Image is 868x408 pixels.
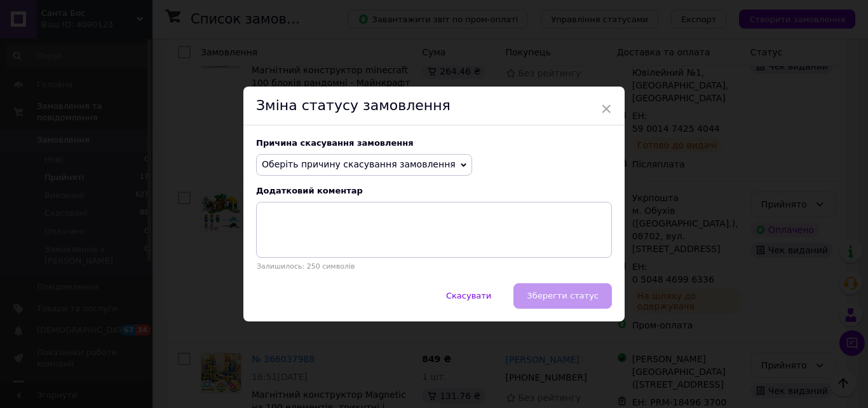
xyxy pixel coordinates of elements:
[243,87,625,125] div: Зміна статусу замовлення
[256,186,612,195] div: Додатковий коментар
[600,98,612,120] span: ×
[433,283,505,309] button: Скасувати
[256,262,612,271] p: Залишилось: 250 символів
[262,159,456,169] span: Оберіть причину скасування замовлення
[256,138,612,148] div: Причина скасування замовлення
[446,291,491,300] span: Скасувати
